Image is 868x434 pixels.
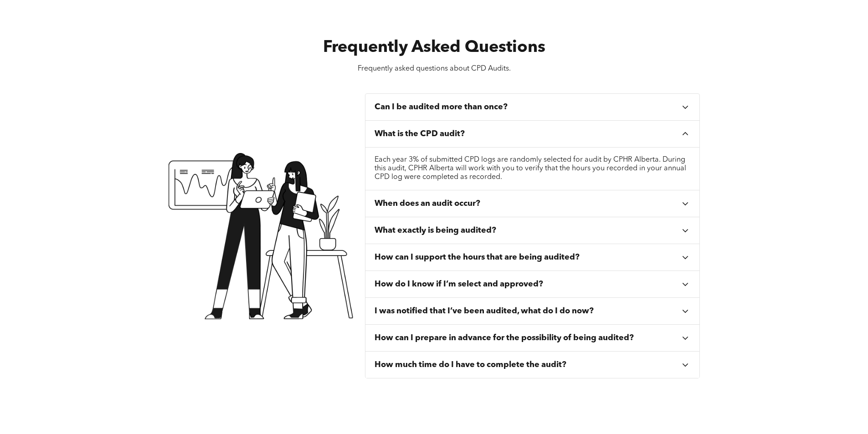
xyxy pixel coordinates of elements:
[358,65,511,72] span: Frequently asked questions about CPD Audits.
[375,279,543,289] h3: How do I know if I’m select and approved?
[375,129,465,139] h3: What is the CPD audit?
[323,40,545,56] span: Frequently Asked Questions
[375,225,496,235] h3: What exactly is being audited?
[375,306,594,316] h3: I was notified that I’ve been audited, what do I do now?
[375,199,480,209] h3: When does an audit occur?
[375,156,691,182] p: Each year 3% of submitted CPD logs are randomly selected for audit by CPHR Alberta. During this a...
[168,153,354,319] img: Two women are standing next to each other looking at a laptop.
[375,360,566,370] h3: How much time do I have to complete the audit?
[375,102,508,112] h3: Can I be audited more than once?
[375,333,634,343] h3: How can I prepare in advance for the possibility of being audited?
[375,252,580,262] h3: How can I support the hours that are being audited?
